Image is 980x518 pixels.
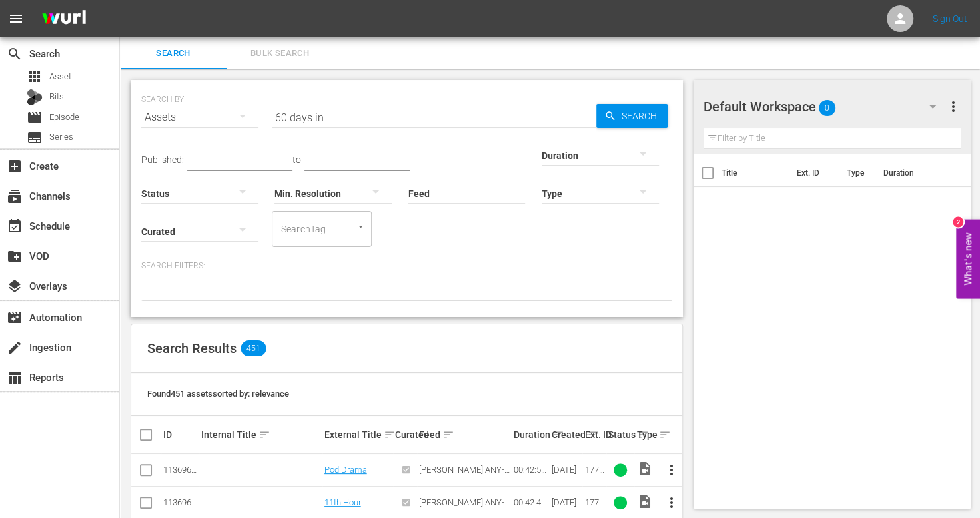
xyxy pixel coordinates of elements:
[514,497,548,507] div: 00:42:49.343
[584,497,604,517] span: 177089
[514,427,548,443] div: Duration
[32,3,96,35] img: ans4CAIJ8jUAAAAAAAAAAAAAAAAAAAAAAAAgQb4GAAAAAAAAAAAAAAAAAAAAAAAAJMjXAAAAAAAAAAAAAAAAAAAAAAAAgAT5G...
[956,220,980,299] button: Open Feedback Widget
[819,94,835,122] span: 0
[49,70,71,83] span: Asset
[945,99,961,115] span: more_vert
[616,104,668,128] span: Search
[163,497,197,507] div: 113696382
[7,188,23,204] span: Channels
[419,465,510,485] span: [PERSON_NAME] ANY-FORM AETV
[789,154,838,192] th: Ext. ID
[552,427,581,443] div: Created
[722,154,789,192] th: Title
[324,497,361,507] a: 11th Hour
[7,278,23,294] span: Overlays
[49,90,64,103] span: Bits
[292,154,301,165] span: to
[354,220,367,233] button: Open
[8,11,24,27] span: menu
[7,46,23,62] span: Search
[552,465,581,475] div: [DATE]
[656,454,688,486] button: more_vert
[442,429,454,441] span: sort
[128,46,219,61] span: Search
[636,427,651,443] div: Type
[27,89,43,105] div: Bits
[636,493,652,509] span: Video
[933,13,967,24] a: Sign Out
[49,130,73,144] span: Series
[258,429,270,441] span: sort
[235,46,325,61] span: Bulk Search
[7,218,23,234] span: Schedule
[664,462,680,478] span: more_vert
[514,465,548,475] div: 00:42:50.112
[27,109,43,125] span: Episode
[419,497,510,517] span: [PERSON_NAME] ANY-FORM AETV
[141,154,184,165] span: Published:
[552,497,581,507] div: [DATE]
[945,91,961,123] button: more_vert
[395,429,415,440] div: Curated
[875,154,955,192] th: Duration
[163,429,197,440] div: ID
[584,429,604,440] div: Ext. ID
[147,389,289,399] span: Found 451 assets sorted by: relevance
[324,427,392,443] div: External Title
[384,429,396,441] span: sort
[7,370,23,386] span: Reports
[636,461,652,477] span: Video
[141,260,672,272] p: Search Filters:
[27,69,43,85] span: Asset
[664,495,680,511] span: more_vert
[147,340,237,356] span: Search Results
[141,99,258,136] div: Assets
[7,158,23,174] span: Create
[596,104,668,128] button: Search
[49,111,79,124] span: Episode
[838,154,875,192] th: Type
[7,310,23,326] span: Automation
[419,427,510,443] div: Feed
[7,248,23,264] span: VOD
[704,88,949,125] div: Default Workspace
[7,340,23,356] span: Ingestion
[201,427,320,443] div: Internal Title
[163,465,197,475] div: 113696378
[953,217,963,228] div: 2
[241,340,266,356] span: 451
[584,465,604,485] span: 177085
[324,465,367,475] a: Pod Drama
[27,130,43,146] span: Series
[608,427,633,443] div: Status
